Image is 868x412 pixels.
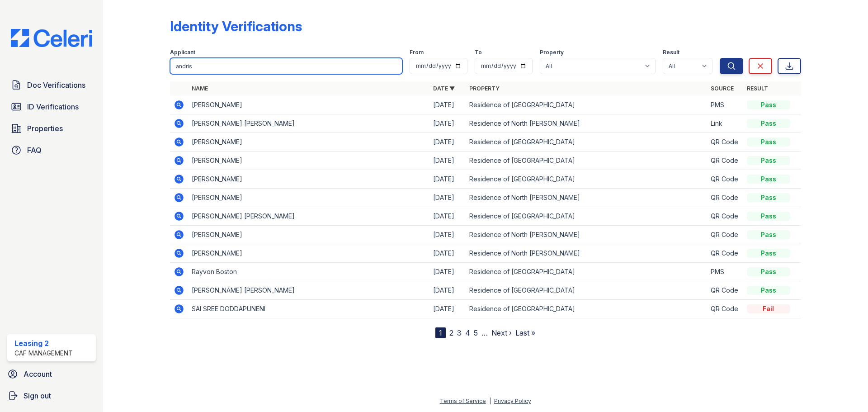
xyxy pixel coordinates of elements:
[707,207,743,226] td: QR Code
[466,170,707,189] td: Residence of [GEOGRAPHIC_DATA]
[747,230,790,239] div: Pass
[188,133,429,152] td: [PERSON_NAME]
[188,281,429,300] td: [PERSON_NAME] [PERSON_NAME]
[494,398,531,404] a: Privacy Policy
[188,226,429,244] td: [PERSON_NAME]
[4,387,99,405] a: Sign out
[429,207,466,226] td: [DATE]
[188,263,429,281] td: Rayvon Boston
[435,327,446,338] div: 1
[429,114,466,133] td: [DATE]
[14,338,73,349] div: Leasing 2
[429,152,466,170] td: [DATE]
[27,145,42,156] span: FAQ
[747,212,790,221] div: Pass
[747,249,790,258] div: Pass
[540,49,564,56] label: Property
[491,328,512,337] a: Next ›
[481,327,488,338] span: …
[747,156,790,165] div: Pass
[475,49,482,56] label: To
[440,398,486,404] a: Terms of Service
[466,281,707,300] td: Residence of [GEOGRAPHIC_DATA]
[410,49,424,56] label: From
[429,300,466,318] td: [DATE]
[747,119,790,128] div: Pass
[4,365,99,383] a: Account
[489,398,491,404] div: |
[170,49,195,56] label: Applicant
[747,100,790,109] div: Pass
[27,123,63,134] span: Properties
[466,152,707,170] td: Residence of [GEOGRAPHIC_DATA]
[24,390,51,401] span: Sign out
[707,189,743,207] td: QR Code
[465,328,470,337] a: 4
[747,175,790,184] div: Pass
[515,328,535,337] a: Last »
[707,300,743,318] td: QR Code
[747,304,790,313] div: Fail
[707,226,743,244] td: QR Code
[474,328,478,337] a: 5
[707,170,743,189] td: QR Code
[429,281,466,300] td: [DATE]
[170,58,402,74] input: Search by name or phone number
[707,114,743,133] td: Link
[747,286,790,295] div: Pass
[707,152,743,170] td: QR Code
[429,189,466,207] td: [DATE]
[188,300,429,318] td: SAI SREE DODDAPUNENI
[466,189,707,207] td: Residence of North [PERSON_NAME]
[4,29,99,47] img: CE_Logo_Blue-a8612792a0a2168367f1c8372b55b34899dd931a85d93a1a3d3e32e68fde9ad4.png
[429,263,466,281] td: [DATE]
[429,133,466,152] td: [DATE]
[188,96,429,114] td: [PERSON_NAME]
[469,85,500,92] a: Property
[429,170,466,189] td: [DATE]
[707,281,743,300] td: QR Code
[170,18,302,34] div: Identity Verifications
[188,189,429,207] td: [PERSON_NAME]
[466,263,707,281] td: Residence of [GEOGRAPHIC_DATA]
[188,170,429,189] td: [PERSON_NAME]
[747,193,790,202] div: Pass
[24,369,52,379] span: Account
[711,85,734,92] a: Source
[466,114,707,133] td: Residence of North [PERSON_NAME]
[747,85,768,92] a: Result
[449,328,453,337] a: 2
[7,76,96,94] a: Doc Verifications
[27,101,79,112] span: ID Verifications
[747,137,790,147] div: Pass
[466,300,707,318] td: Residence of [GEOGRAPHIC_DATA]
[192,85,208,92] a: Name
[466,226,707,244] td: Residence of North [PERSON_NAME]
[7,141,96,159] a: FAQ
[707,133,743,152] td: QR Code
[188,207,429,226] td: [PERSON_NAME] [PERSON_NAME]
[747,267,790,276] div: Pass
[663,49,679,56] label: Result
[466,207,707,226] td: Residence of [GEOGRAPHIC_DATA]
[188,244,429,263] td: [PERSON_NAME]
[707,244,743,263] td: QR Code
[27,80,85,90] span: Doc Verifications
[14,349,73,358] div: CAF Management
[7,119,96,137] a: Properties
[433,85,455,92] a: Date ▼
[466,244,707,263] td: Residence of North [PERSON_NAME]
[188,152,429,170] td: [PERSON_NAME]
[429,226,466,244] td: [DATE]
[457,328,462,337] a: 3
[188,114,429,133] td: [PERSON_NAME] [PERSON_NAME]
[7,98,96,116] a: ID Verifications
[466,133,707,152] td: Residence of [GEOGRAPHIC_DATA]
[429,244,466,263] td: [DATE]
[466,96,707,114] td: Residence of [GEOGRAPHIC_DATA]
[707,263,743,281] td: PMS
[707,96,743,114] td: PMS
[429,96,466,114] td: [DATE]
